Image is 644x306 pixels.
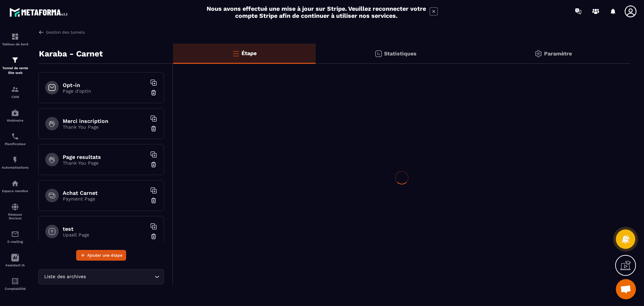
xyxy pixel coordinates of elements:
[2,225,29,249] a: emailemailE-mailing
[76,250,126,261] button: Ajouter une étape
[9,6,70,18] img: logo
[2,51,29,80] a: formationformationTunnel de vente Site web
[63,118,147,124] h6: Merci inscription
[63,196,147,202] p: Payment Page
[63,82,147,88] h6: Opt-in
[38,29,44,35] img: arrow
[2,28,29,51] a: formationformationTableau de bord
[241,50,257,56] p: Étape
[616,279,636,299] div: Ouvrir le chat
[11,132,19,140] img: scheduler
[11,56,19,64] img: formation
[2,174,29,198] a: automationsautomationsEspace membre
[43,273,87,280] span: Liste des archives
[2,263,29,267] p: Assistant IA
[2,166,29,169] p: Automatisations
[2,42,29,46] p: Tableau de bord
[150,233,157,240] img: trash
[2,213,29,220] p: Réseaux Sociaux
[534,50,542,58] img: setting-gr.5f69749f.svg
[63,160,147,166] p: Thank You Page
[150,161,157,168] img: trash
[11,33,19,41] img: formation
[544,50,572,57] p: Paramètre
[2,127,29,151] a: schedulerschedulerPlanificateur
[39,47,103,60] p: Karaba - Carnet
[150,197,157,204] img: trash
[2,66,29,75] p: Tunnel de vente Site web
[384,50,417,57] p: Statistiques
[2,249,29,272] a: Assistant IA
[11,277,19,285] img: accountant
[87,273,153,280] input: Search for option
[63,88,147,94] p: Page d'optin
[63,226,147,232] h6: test
[63,190,147,196] h6: Achat Carnet
[2,287,29,291] p: Comptabilité
[2,95,29,99] p: CRM
[63,232,147,237] p: Upsell Page
[2,142,29,146] p: Planificateur
[11,179,19,187] img: automations
[2,104,29,127] a: automationsautomationsWebinaire
[11,156,19,164] img: automations
[2,119,29,122] p: Webinaire
[150,89,157,96] img: trash
[11,230,19,238] img: email
[2,80,29,104] a: formationformationCRM
[2,198,29,225] a: social-networksocial-networkRéseaux Sociaux
[11,109,19,117] img: automations
[206,5,426,19] h2: Nous avons effectué une mise à jour sur Stripe. Veuillez reconnecter votre compte Stripe afin de ...
[63,124,147,130] p: Thank You Page
[150,125,157,132] img: trash
[232,49,240,57] img: bars-o.4a397970.svg
[11,85,19,93] img: formation
[2,189,29,193] p: Espace membre
[2,240,29,244] p: E-mailing
[87,252,122,259] span: Ajouter une étape
[38,269,164,285] div: Search for option
[38,29,85,35] a: Gestion des tunnels
[2,151,29,174] a: automationsautomationsAutomatisations
[374,50,382,58] img: stats.20deebd0.svg
[11,203,19,211] img: social-network
[2,272,29,296] a: accountantaccountantComptabilité
[63,154,147,160] h6: Page resultats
